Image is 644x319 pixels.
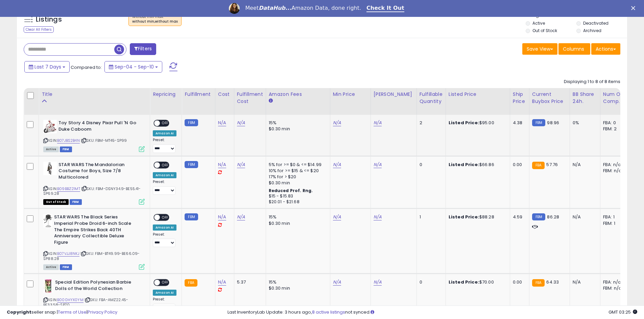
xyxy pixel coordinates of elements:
[185,161,198,168] small: FBM
[43,297,128,307] span: | SKU: FBA-AMZ22.45-BE33.58-SP70
[24,26,54,33] div: Clear All Filters
[42,91,147,98] div: Title
[153,232,176,247] div: Preset:
[54,214,136,247] b: STAR WARS The Black Series Imperial Probe Droid 6-inch Scale The Empire Strikes Back 40TH Anniver...
[546,161,558,168] span: 57.76
[603,220,625,227] div: FBM: 1
[153,290,176,296] div: Amazon AI
[43,279,53,293] img: 51GA5bopyqL._SL40_.jpg
[34,63,61,70] span: Last 7 Days
[132,14,178,24] span: Without min max :
[573,91,597,105] div: BB Share 24h.
[374,161,382,168] a: N/A
[591,43,620,55] button: Actions
[420,162,440,168] div: 0
[532,119,545,126] small: FBM
[333,119,341,126] a: N/A
[218,279,226,286] a: N/A
[43,214,145,269] div: ASIN:
[60,147,72,152] span: FBM
[229,3,240,14] img: Profile image for Georgie
[449,214,479,220] b: Listed Price:
[153,224,176,231] div: Amazon AI
[7,309,31,315] strong: Copyright
[513,279,524,285] div: 0.00
[269,199,325,205] div: $20.01 - $21.68
[420,214,440,220] div: 1
[449,161,479,168] b: Listed Price:
[449,91,507,98] div: Listed Price
[420,91,443,105] div: Fulfillable Quantity
[609,309,637,315] span: 2025-09-18 03:25 GMT
[269,279,325,285] div: 15%
[513,91,526,105] div: Ship Price
[269,285,325,291] div: $0.30 min
[449,279,479,285] b: Listed Price:
[449,120,505,126] div: $95.00
[269,214,325,220] div: 15%
[269,168,325,174] div: 10% for >= $15 & <= $20
[228,309,637,316] div: Last InventoryLab Update: 3 hours ago, not synced.
[312,309,345,315] a: 8 active listings
[532,91,567,105] div: Current Buybox Price
[513,162,524,168] div: 0.00
[43,279,145,315] div: ASIN:
[58,120,141,134] b: Toy Story 4 Disney Pixar Pull 'N Go Duke Caboom
[237,161,245,168] a: N/A
[36,15,62,24] h5: Listings
[160,280,171,286] span: OFF
[374,91,414,98] div: [PERSON_NAME]
[43,264,59,270] span: All listings currently available for purchase on Amazon
[7,309,117,316] div: seller snap | |
[43,120,57,133] img: 417hX9jUM1L._SL40_.jpg
[237,214,245,220] a: N/A
[153,138,176,153] div: Preset:
[532,28,557,33] label: Out of Stock
[58,162,141,182] b: STAR WARS The Mandalorian Costume for Boys, Size 7/8 Multicolored
[603,126,625,132] div: FBM: 2
[532,20,545,26] label: Active
[43,162,145,204] div: ASIN:
[269,193,325,199] div: $15 - $15.83
[57,138,80,143] a: B07JBS2B4N
[218,91,231,98] div: Cost
[269,98,273,104] small: Amazon Fees.
[366,5,404,12] a: Check It Out
[43,199,69,205] span: All listings that are currently out of stock and unavailable for purchase on Amazon
[558,43,590,55] button: Columns
[564,79,620,85] div: Displaying 1 to 8 of 8 items
[160,162,171,168] span: OFF
[449,214,505,220] div: $88.28
[43,214,52,228] img: 41OB8xKXLjS._SL40_.jpg
[573,214,595,220] div: N/A
[153,297,176,312] div: Preset:
[237,279,261,285] div: 5.37
[583,20,609,26] label: Deactivated
[43,251,140,261] span: | SKU: FBM-BT49.99-BE66.09-SP88.28
[104,61,162,73] button: Sep-04 - Sep-10
[603,285,625,291] div: FBM: n/a
[513,120,524,126] div: 4.38
[269,174,325,180] div: 17% for > $20
[153,172,176,178] div: Amazon AI
[333,214,341,220] a: N/A
[185,213,198,220] small: FBM
[603,279,625,285] div: FBA: n/a
[603,120,625,126] div: FBA: 0
[81,138,127,143] span: | SKU: FBM-MT45-SP99
[185,119,198,126] small: FBM
[573,120,595,126] div: 0%
[449,162,505,168] div: $66.86
[573,279,595,285] div: N/A
[532,213,545,220] small: FBM
[60,264,72,270] span: FBM
[24,61,70,73] button: Last 7 Days
[259,5,291,11] i: DataHub...
[185,91,212,98] div: Fulfillment
[420,279,440,285] div: 0
[245,5,361,11] div: Meet Amazon Data, done right.
[185,279,197,287] small: FBA
[522,43,557,55] button: Save View
[55,279,137,293] b: Special Edition Polynesian Barbie Dolls of the World Collection
[237,119,245,126] a: N/A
